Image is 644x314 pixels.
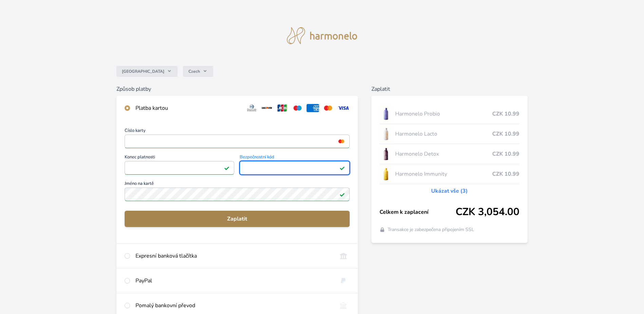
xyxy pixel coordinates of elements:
span: CZK 10.99 [492,150,519,158]
span: CZK 10.99 [492,110,519,118]
img: Platné pole [339,192,345,197]
img: paypal.svg [337,277,350,285]
iframe: Iframe pro číslo karty [128,137,347,146]
img: logo.svg [287,27,357,44]
input: Jméno na kartěPlatné pole [125,188,350,201]
img: onlineBanking_CZ.svg [337,252,350,260]
div: Expresní banková tlačítka [135,252,332,260]
img: diners.svg [245,104,258,112]
button: [GEOGRAPHIC_DATA] [116,66,178,77]
span: Celkem k zaplacení [380,208,456,216]
span: Harmonelo Lacto [395,130,493,138]
img: discover.svg [261,104,273,112]
span: Harmonelo Immunity [395,170,493,178]
img: Platné pole [339,165,345,171]
img: IMMUNITY_se_stinem_x-lo.jpg [380,165,392,182]
img: amex.svg [307,104,319,112]
button: Zaplatit [125,211,350,227]
img: jcb.svg [276,104,289,112]
div: Platba kartou [135,104,240,112]
h6: Zaplatit [371,85,528,93]
div: Pomalý bankovní převod [135,301,332,310]
span: Harmonelo Detox [395,150,493,158]
span: Zaplatit [130,215,344,223]
span: Harmonelo Probio [395,110,493,118]
h6: Způsob platby [116,85,358,93]
img: CLEAN_LACTO_se_stinem_x-hi-lo.jpg [380,125,392,142]
iframe: Iframe pro bezpečnostní kód [243,163,346,173]
span: CZK 10.99 [492,130,519,138]
span: Transakce je zabezpečena připojením SSL [388,226,474,233]
span: Konec platnosti [125,155,234,161]
img: mc.svg [322,104,334,112]
span: [GEOGRAPHIC_DATA] [122,69,164,74]
span: Czech [188,69,200,74]
span: CZK 10.99 [492,170,519,178]
span: CZK 3,054.00 [456,206,519,218]
img: CLEAN_PROBIO_se_stinem_x-lo.jpg [380,105,392,122]
img: mc [337,138,346,144]
span: Bezpečnostní kód [240,155,349,161]
span: Číslo karty [125,128,350,135]
img: bankTransfer_IBAN.svg [337,301,350,310]
span: Jméno na kartě [125,181,350,188]
button: Czech [183,66,213,77]
img: visa.svg [337,104,350,112]
div: PayPal [135,277,332,285]
img: maestro.svg [291,104,304,112]
a: Ukázat vše (3) [431,187,468,195]
img: Platné pole [224,165,229,171]
iframe: Iframe pro datum vypršení platnosti [128,163,231,173]
img: DETOX_se_stinem_x-lo.jpg [380,145,392,162]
